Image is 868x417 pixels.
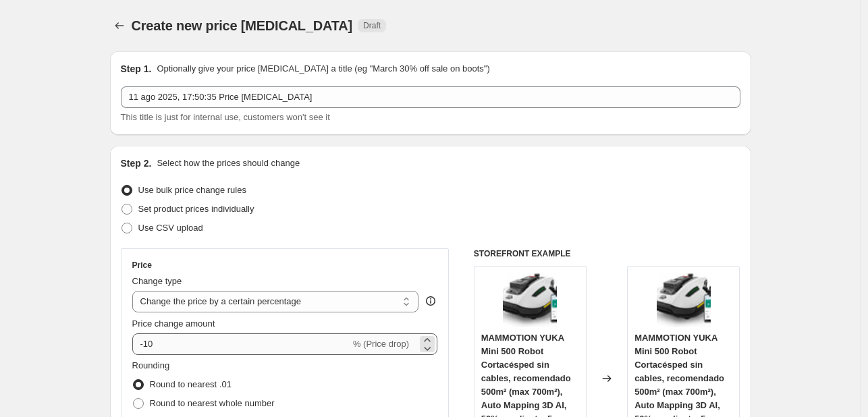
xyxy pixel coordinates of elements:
[157,157,300,170] p: Select how the prices should change
[353,339,409,349] span: % (Price drop)
[657,273,711,327] img: 61AwlR9yYfL._AC_SL1500_80x.jpg
[150,398,275,408] span: Round to nearest whole number
[157,62,489,76] p: Optionally give your price [MEDICAL_DATA] a title (eg "March 30% off sale on boots")
[138,204,254,214] span: Set product prices individually
[121,86,740,108] input: 30% off holiday sale
[363,20,381,31] span: Draft
[132,318,215,329] span: Price change amount
[138,185,246,195] span: Use bulk price change rules
[132,18,353,33] span: Create new price [MEDICAL_DATA]
[474,248,740,259] h6: STOREFRONT EXAMPLE
[132,360,170,370] span: Rounding
[138,223,203,233] span: Use CSV upload
[110,16,129,35] button: Price change jobs
[132,260,152,271] h3: Price
[121,112,330,122] span: This title is just for internal use, customers won't see it
[132,333,350,355] input: -15
[121,157,152,170] h2: Step 2.
[150,379,232,389] span: Round to nearest .01
[132,276,182,286] span: Change type
[121,62,152,76] h2: Step 1.
[503,273,557,327] img: 61AwlR9yYfL._AC_SL1500_80x.jpg
[424,294,437,308] div: help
